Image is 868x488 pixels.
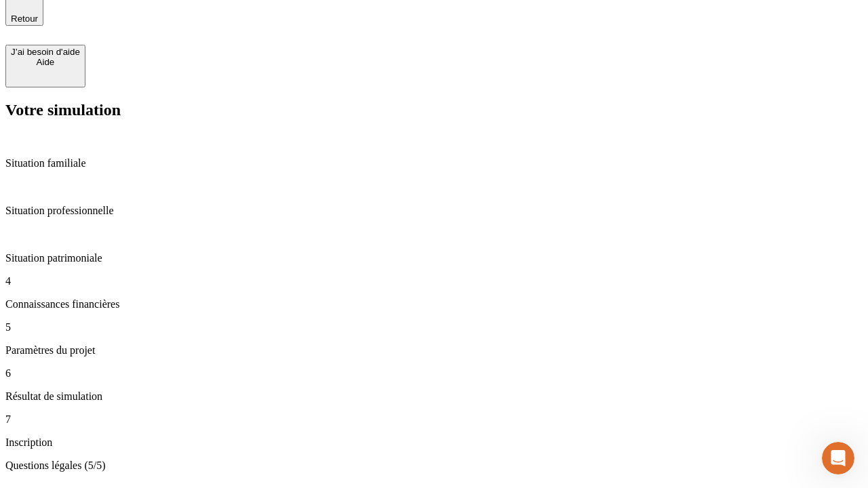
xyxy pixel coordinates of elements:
[5,413,863,426] p: 7
[5,367,863,380] p: 6
[5,157,863,169] p: Situation familiale
[5,205,863,217] p: Situation professionnelle
[5,321,863,333] p: 5
[5,460,863,472] p: Questions légales (5/5)
[5,252,863,264] p: Situation patrimoniale
[5,390,863,403] p: Résultat de simulation
[11,14,38,24] span: Retour
[5,275,863,287] p: 4
[11,57,80,67] div: Aide
[11,47,80,57] div: J’ai besoin d'aide
[5,45,85,87] button: J’ai besoin d'aideAide
[5,344,863,357] p: Paramètres du projet
[5,436,863,449] p: Inscription
[5,298,863,310] p: Connaissances financières
[5,101,863,119] h2: Votre simulation
[822,442,854,474] iframe: Intercom live chat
